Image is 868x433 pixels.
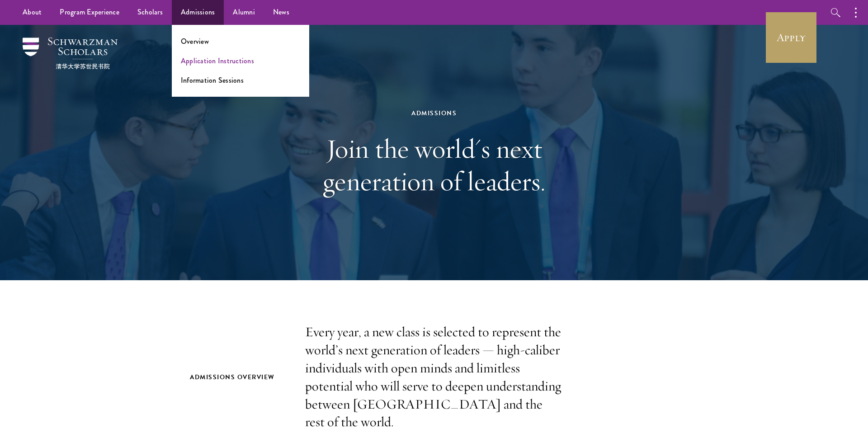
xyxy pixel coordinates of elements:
[181,36,209,47] a: Overview
[23,38,118,69] img: Schwarzman Scholars
[278,108,590,119] div: Admissions
[190,372,287,383] h2: Admissions Overview
[181,56,254,66] a: Application Instructions
[766,12,816,63] a: Apply
[181,75,244,85] a: Information Sessions
[278,132,590,198] h1: Join the world's next generation of leaders.
[305,323,563,431] p: Every year, a new class is selected to represent the world’s next generation of leaders — high-ca...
